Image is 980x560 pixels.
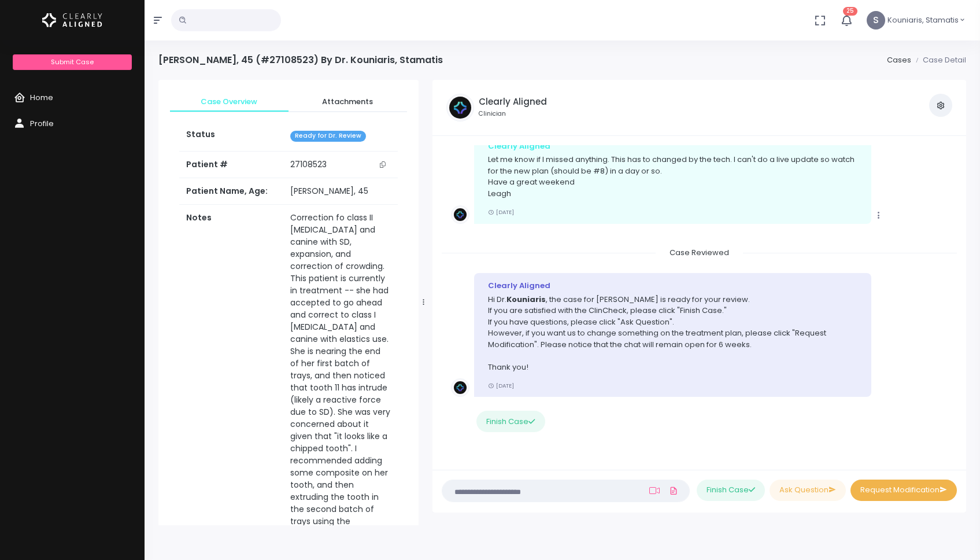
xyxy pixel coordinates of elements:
[488,382,514,389] small: [DATE]
[42,8,102,32] img: Logo Horizontal
[667,480,681,501] a: Add Files
[488,141,857,152] div: Clearly Aligned
[158,80,419,525] div: scrollable content
[283,178,398,205] td: [PERSON_NAME], 45
[158,54,443,65] h4: [PERSON_NAME], 45 (#27108523) By Dr. Kouniaris, Stamatis
[479,109,547,119] small: Clinician
[770,480,846,501] button: Ask Question
[298,96,398,108] span: Attachments
[911,54,966,66] li: Case Detail
[488,208,514,216] small: [DATE]
[30,92,53,103] span: Home
[30,118,54,129] span: Profile
[843,7,857,16] span: 25
[479,97,547,107] h5: Clearly Aligned
[442,145,957,458] div: scrollable content
[867,11,885,30] span: S
[51,57,94,67] span: Submit Case
[697,480,765,501] button: Finish Case
[887,14,959,26] span: Kouniaris, Stamatis
[179,178,283,205] th: Patient Name, Age:
[850,480,957,501] button: Request Modification
[488,154,857,199] p: Let me know if I missed anything. This has to changed by the tech. I can't do a live update so wa...
[179,96,279,108] span: Case Overview
[488,294,857,373] p: Hi Dr. , the case for [PERSON_NAME] is ready for your review. If you are satisfied with the ClinC...
[488,280,857,292] div: Clearly Aligned
[179,151,283,178] th: Patient #
[506,294,546,305] b: Kouniaris
[656,244,743,261] span: Case Reviewed
[179,121,283,151] th: Status
[647,486,662,495] a: Add Loom Video
[283,152,398,178] td: 27108523
[290,131,366,142] span: Ready for Dr. Review
[476,411,545,432] button: Finish Case
[887,54,911,65] a: Cases
[13,54,131,70] a: Submit Case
